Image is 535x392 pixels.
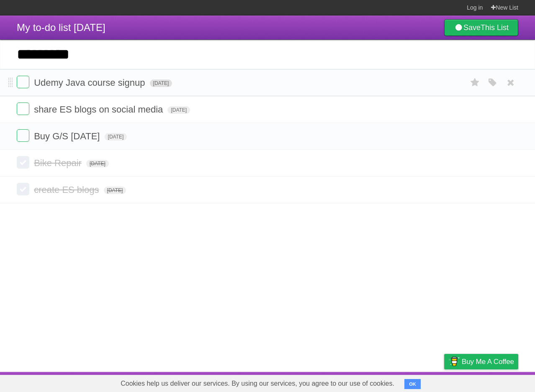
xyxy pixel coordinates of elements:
a: Privacy [433,374,455,390]
span: share ES blogs on social media [34,104,165,115]
a: SaveThis List [444,19,518,36]
span: My to-do list [DATE] [17,22,105,33]
label: Done [17,156,29,169]
label: Done [17,183,29,195]
span: create ES blogs [34,184,101,195]
span: [DATE] [167,106,190,114]
span: Bike Repair [34,158,84,168]
span: Buy me a coffee [462,354,514,369]
span: Udemy Java course signup [34,77,147,88]
span: [DATE] [104,187,126,194]
span: [DATE] [105,133,127,141]
label: Done [17,129,29,142]
a: Buy me a coffee [444,354,518,369]
label: Done [17,76,29,88]
label: Star task [467,76,483,90]
span: [DATE] [150,79,172,87]
button: OK [404,379,421,389]
span: Cookies help us deliver our services. By using our services, you agree to our use of cookies. [112,375,403,392]
a: Suggest a feature [466,374,518,390]
span: Buy G/S [DATE] [34,131,102,141]
a: Developers [360,374,394,390]
img: Buy me a coffee [448,354,460,369]
a: Terms [405,374,423,390]
label: Done [17,102,29,115]
a: About [333,374,350,390]
span: [DATE] [86,160,109,167]
b: This List [481,23,509,32]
